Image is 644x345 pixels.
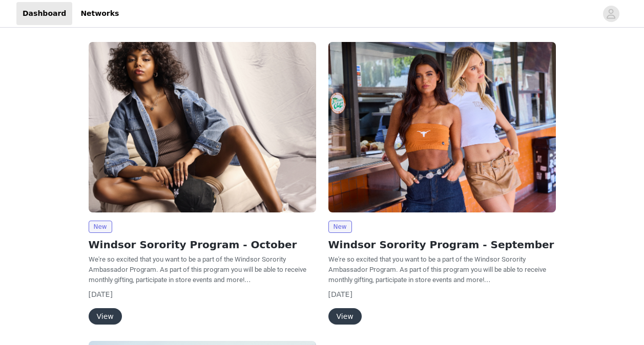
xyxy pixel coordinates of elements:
[606,6,616,22] div: avatar
[16,2,72,25] a: Dashboard
[89,255,306,284] span: We're so excited that you want to be a part of the Windsor Sorority Ambassador Program. As part o...
[328,308,362,325] button: View
[328,255,546,284] span: We're so excited that you want to be a part of the Windsor Sorority Ambassador Program. As part o...
[328,313,362,320] a: View
[89,308,122,325] button: View
[328,237,556,252] h2: Windsor Sorority Program - September
[328,42,556,212] img: Windsor
[89,42,316,212] img: Windsor
[89,313,122,320] a: View
[328,290,352,298] span: [DATE]
[74,2,125,25] a: Networks
[89,237,316,252] h2: Windsor Sorority Program - October
[328,221,352,233] span: New
[89,290,113,298] span: [DATE]
[89,221,112,233] span: New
